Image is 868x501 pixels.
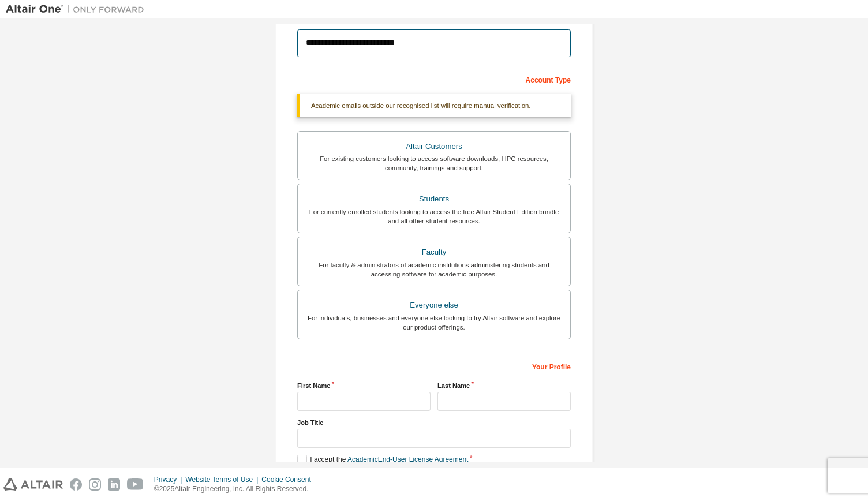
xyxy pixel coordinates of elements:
div: Faculty [305,244,563,260]
img: youtube.svg [127,478,144,491]
img: instagram.svg [89,478,101,491]
a: Academic End-User License Agreement [347,455,468,463]
div: Account Type [297,70,571,88]
div: Privacy [154,475,185,484]
label: Last Name [437,381,571,390]
img: facebook.svg [70,478,82,491]
div: For existing customers looking to access software downloads, HPC resources, community, trainings ... [305,154,563,173]
div: For individuals, businesses and everyone else looking to try Altair software and explore our prod... [305,313,563,332]
label: I accept the [297,455,468,465]
div: Altair Customers [305,139,563,155]
div: Students [305,191,563,207]
div: Your Profile [297,357,571,375]
img: altair_logo.svg [3,478,63,491]
label: Job Title [297,418,571,427]
div: Everyone else [305,297,563,313]
div: Cookie Consent [261,475,317,484]
div: For currently enrolled students looking to access the free Altair Student Edition bundle and all ... [305,207,563,226]
img: Altair One [6,3,150,15]
label: First Name [297,381,431,390]
div: For faculty & administrators of academic institutions administering students and accessing softwa... [305,260,563,279]
div: Website Terms of Use [185,475,261,484]
div: Academic emails outside our recognised list will require manual verification. [297,94,571,117]
img: linkedin.svg [108,478,120,491]
p: © 2025 Altair Engineering, Inc. All Rights Reserved. [154,484,318,494]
